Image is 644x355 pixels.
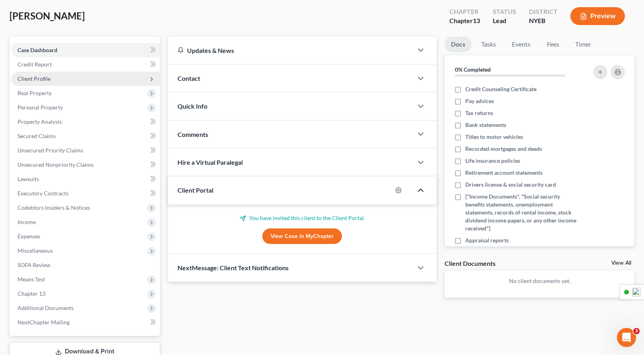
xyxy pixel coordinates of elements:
span: NextMessage: Client Text Notifications [178,264,289,271]
span: Real Property [18,90,52,96]
a: Docs [445,37,472,52]
span: Expenses [18,233,40,240]
span: Income [18,218,36,225]
a: Tasks [475,37,502,52]
span: ["Income Documents", "Social security benefits statements, unemployment statements, records of re... [465,193,580,232]
p: No client documents yet. [451,277,628,285]
span: Appraisal reports [465,236,509,244]
iframe: Intercom live chat [617,328,636,347]
span: 13 [473,17,480,24]
span: Comments [178,131,208,138]
span: Lawsuits [18,176,39,182]
span: Titles to motor vehicles [465,133,523,141]
button: Preview [570,7,625,25]
span: Personal Property [18,104,63,111]
strong: 0% Completed [455,66,491,73]
a: Case Dashboard [11,43,160,57]
span: 3 [633,328,640,334]
div: Client Documents [445,259,496,267]
span: Life insurance policies [465,157,520,165]
a: Executory Contracts [11,186,160,201]
span: Unsecured Nonpriority Claims [18,161,94,168]
span: Additional Documents [18,304,74,311]
a: Secured Claims [11,129,160,143]
a: SOFA Review [11,258,160,272]
a: NextChapter Mailing [11,315,160,330]
span: Property Analysis [18,118,62,125]
div: NYEB [529,16,558,25]
span: Contact [178,74,200,82]
a: Lawsuits [11,172,160,186]
div: Lead [493,16,516,25]
a: Property Analysis [11,115,160,129]
span: Means Test [18,276,45,283]
span: Client Profile [18,75,51,82]
span: Credit Counseling Certificate [465,85,537,93]
span: Pay advices [465,97,494,105]
span: NextChapter Mailing [18,319,70,326]
div: Chapter [449,7,480,16]
span: SOFA Review [18,261,51,268]
span: Case Dashboard [18,47,57,53]
span: Chapter 13 [18,290,45,297]
div: District [529,7,558,16]
span: Secured Claims [18,133,56,139]
span: Codebtors Insiders & Notices [18,204,90,211]
span: Miscellaneous [18,247,53,254]
div: Updates & News [178,46,404,55]
a: Unsecured Priority Claims [11,143,160,158]
span: Retirement account statements [465,169,543,177]
div: Chapter [449,16,480,25]
span: Recorded mortgages and deeds [465,145,542,153]
a: Timer [569,37,597,52]
a: Unsecured Nonpriority Claims [11,158,160,172]
span: Unsecured Priority Claims [18,147,83,154]
span: Credit Report [18,61,52,68]
span: Drivers license & social security card [465,181,556,189]
a: Fees [540,37,566,52]
a: View All [611,260,631,266]
div: Status [493,7,516,16]
a: Credit Report [11,57,160,72]
span: Bank statements [465,121,506,129]
a: View Case in MyChapter [262,228,342,244]
span: Tax returns [465,109,493,117]
p: You have invited this client to the Client Portal. [178,214,427,222]
span: Client Portal [178,186,213,194]
span: Quick Info [178,102,207,110]
span: [PERSON_NAME] [10,10,85,21]
span: Hire a Virtual Paralegal [178,158,243,166]
a: Events [505,37,537,52]
span: Executory Contracts [18,190,68,197]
